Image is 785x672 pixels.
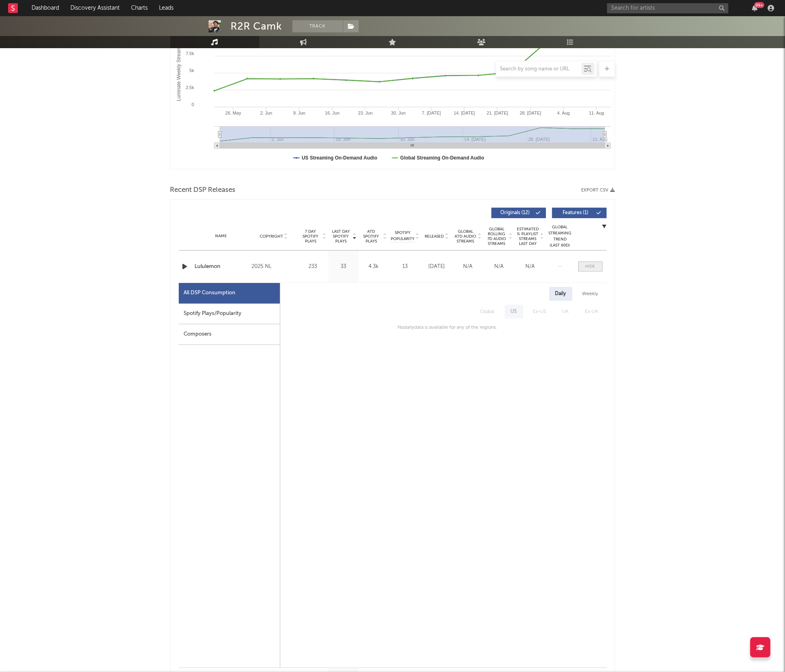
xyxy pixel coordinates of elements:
text: 0 [191,102,194,107]
text: 28. [DATE] [520,111,541,115]
div: Daily [549,287,572,301]
div: N/A [455,263,482,271]
span: Estimated % Playlist Streams Last Day [517,227,539,246]
div: Name [195,233,248,239]
div: Spotify Plays/Popularity [179,304,280,324]
input: Search by song name or URL [496,66,582,72]
text: 14. [DATE] [453,111,475,115]
text: 7.5k [186,51,194,56]
button: 99+ [752,5,757,11]
span: Features ( 1 ) [557,211,595,215]
a: Lululemon [195,263,248,271]
button: Originals(12) [491,208,546,218]
span: 7 Day Spotify Plays [300,229,322,244]
div: N/A [517,263,544,271]
text: 16. Jun [325,111,339,115]
div: [DATE] [423,263,451,271]
span: Last Day Spotify Plays [330,229,352,244]
span: Released [425,234,444,239]
text: Luminate Weekly Streams [176,45,182,101]
div: R2R Camk [231,20,282,32]
div: N/A [486,263,513,271]
span: Spotify Popularity [391,230,415,242]
div: 99 + [754,2,764,8]
span: Copyright [260,234,283,239]
div: No daily data is available for any of the regions. [389,323,497,332]
button: Track [292,20,343,32]
div: 2025 NL [252,262,296,272]
span: Global ATD Audio Streams [455,229,477,244]
div: All DSP Consumption [179,283,280,304]
text: 7. [DATE] [422,111,441,115]
button: Features(1) [552,208,607,218]
text: US Streaming On-Demand Audio [302,155,377,161]
div: Weekly [576,287,605,301]
span: Originals ( 12 ) [497,211,534,215]
text: 11. Aug [589,111,604,115]
div: 33 [330,263,357,271]
text: 23. Jun [358,111,372,115]
div: Global Streaming Trend (Last 60D) [548,224,572,249]
div: 13 [391,263,419,271]
text: 30. Jun [391,111,405,115]
text: 9. Jun [293,111,305,115]
text: 2.5k [186,85,194,90]
button: Export CSV [582,188,615,193]
span: ATD Spotify Plays [361,229,382,244]
text: 21. [DATE] [487,111,508,115]
text: 26. May [225,111,241,115]
text: 2. Jun [260,111,272,115]
div: 4.3k [361,263,387,271]
div: All DSP Consumption [184,288,236,298]
span: Global Rolling 7D Audio Streams [486,227,508,246]
input: Search for artists [607,3,728,13]
div: 233 [300,263,326,271]
text: Global Streaming On-Demand Audio [400,155,484,161]
div: Composers [179,324,280,345]
span: Recent DSP Releases [170,185,236,195]
text: 4. Aug [557,111,569,115]
svg: Luminate Weekly Consumption [171,7,615,169]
